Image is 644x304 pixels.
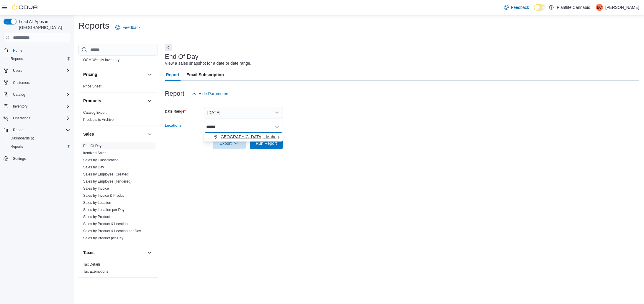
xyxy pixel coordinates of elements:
button: Catalog [11,91,27,98]
div: Sales [78,142,158,244]
span: Home [13,48,22,53]
button: Operations [11,115,33,122]
button: Home [1,46,73,54]
button: Reports [6,142,73,151]
button: Users [1,66,73,75]
a: Sales by Employee (Tendered) [83,179,132,183]
span: Report [166,69,179,81]
h3: Taxes [83,250,95,256]
button: Taxes [146,249,153,256]
a: Tax Details [83,262,101,266]
button: Inventory [1,102,73,110]
button: [DATE] [204,107,283,118]
span: Itemized Sales [83,151,106,155]
span: Run Report [256,140,277,146]
h3: Pricing [83,71,97,77]
input: Dark Mode [534,4,546,11]
div: Choose from the following options [204,133,283,141]
h1: Reports [78,20,109,32]
span: Sales by Classification [83,158,119,162]
a: Sales by Invoice [83,186,109,191]
span: Home [11,46,70,54]
p: [PERSON_NAME] [605,4,639,11]
span: Catalog [13,92,25,97]
span: Inventory [13,104,27,109]
span: Sales by Day [83,165,104,170]
span: Reports [11,126,70,134]
button: Inventory [11,103,30,110]
button: Settings [1,154,73,163]
span: Inventory [11,103,70,110]
a: Customers [11,79,32,86]
span: OCM Weekly Inventory [83,58,119,62]
div: Pricing [78,83,158,92]
button: Reports [1,126,73,134]
span: Users [13,68,22,73]
button: Run Report [250,137,283,149]
a: Sales by Classification [83,158,119,162]
button: Close list of options [275,124,279,129]
button: Sales [146,131,153,138]
a: Sales by Product & Location [83,222,128,226]
span: Settings [13,156,26,161]
span: Sales by Invoice & Product [83,193,125,198]
a: Home [11,47,25,54]
a: Itemized Sales [83,151,106,155]
span: Tax Details [83,262,101,267]
button: Users [11,67,24,74]
button: Operations [1,114,73,122]
a: Sales by Location [83,201,111,205]
span: Reports [11,56,23,61]
button: Catalog [1,90,73,99]
div: Taxes [78,261,158,277]
a: Sales by Employee (Created) [83,172,130,176]
span: Dashboards [8,135,70,142]
h3: Report [165,90,184,97]
span: Sales by Product & Location per Day [83,229,141,233]
button: Products [146,97,153,104]
span: Operations [11,115,70,122]
button: Hide Parameters [189,88,232,100]
span: Reports [11,144,23,149]
a: End Of Day [83,144,101,148]
a: Products to Archive [83,118,114,122]
label: Locations [165,123,182,128]
a: Sales by Product per Day [83,236,123,240]
nav: Complex example [4,43,70,178]
span: Hide Parameters [199,91,230,97]
a: Sales by Product & Location per Day [83,229,141,233]
button: Next [165,44,172,51]
span: Feedback [511,4,529,10]
span: Sales by Employee (Created) [83,172,130,177]
span: Products to Archive [83,117,114,122]
button: Taxes [83,250,145,256]
a: Price Sheet [83,84,101,88]
span: Price Sheet [83,84,101,89]
span: Dashboards [11,136,34,141]
button: Products [83,98,145,104]
span: Sales by Location [83,200,111,205]
a: Dashboards [8,135,37,142]
span: Reports [13,128,25,132]
a: Feedback [113,22,143,33]
h3: Sales [83,131,94,137]
button: Export [213,137,246,149]
a: Reports [8,143,25,150]
button: Reports [6,55,73,63]
span: Sales by Product [83,214,110,219]
span: Catalog [11,91,70,98]
span: Tax Exemptions [83,269,108,274]
span: Users [11,67,70,74]
a: Sales by Invoice & Product [83,194,125,198]
button: Customers [1,78,73,87]
p: | [592,4,594,11]
div: View a sales snapshot for a date or date range. [165,60,251,66]
a: Reports [8,55,25,62]
span: Customers [13,80,30,85]
span: Sales by Invoice [83,186,109,191]
h3: End Of Day [165,53,199,60]
span: [GEOGRAPHIC_DATA] - Mahogany Market [219,134,299,140]
span: Customers [11,79,70,86]
a: Catalog Export [83,110,106,115]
